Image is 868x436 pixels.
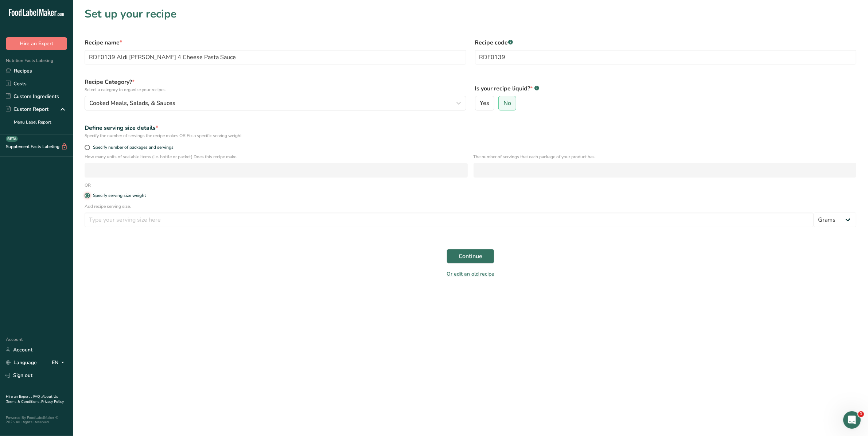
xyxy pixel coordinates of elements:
[6,356,37,369] a: Language
[33,394,42,399] a: FAQ .
[6,394,58,404] a: About Us .
[89,99,175,108] span: Cooked Meals, Salads, & Sauces
[474,153,857,160] p: The number of servings that each package of your product has.
[85,50,466,65] input: Type your recipe name here
[503,100,511,107] span: No
[6,136,18,142] div: BETA
[858,411,864,417] span: 1
[90,145,174,150] span: Specify number of packages and servings
[6,394,32,399] a: Hire an Expert .
[6,399,41,404] a: Terms & Conditions .
[85,96,466,110] button: Cooked Meals, Salads, & Sauces
[6,105,48,113] div: Custom Report
[85,213,814,227] input: Type your serving size here
[475,84,857,93] label: Is your recipe liquid?
[85,203,856,210] p: Add recipe serving size.
[85,86,466,93] p: Select a category to organize your recipes
[85,132,856,139] div: Specify the number of servings the recipe makes OR Fix a specific serving weight
[85,78,466,93] label: Recipe Category?
[85,38,466,47] label: Recipe name
[41,399,64,404] a: Privacy Policy
[459,252,482,261] span: Continue
[843,411,861,429] iframe: Intercom live chat
[85,6,856,22] h1: Set up your recipe
[6,37,67,50] button: Hire an Expert
[475,38,857,47] label: Recipe code
[447,249,494,264] button: Continue
[85,153,468,160] p: How many units of sealable items (i.e. bottle or packet) Does this recipe make.
[52,358,67,367] div: EN
[80,182,95,188] div: OR
[475,50,857,65] input: Type your recipe code here
[93,193,146,198] div: Specify serving size weight
[6,416,67,424] div: Powered By FoodLabelMaker © 2025 All Rights Reserved
[447,270,494,277] a: Or edit an old recipe
[480,100,489,107] span: Yes
[85,124,856,132] div: Define serving size details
